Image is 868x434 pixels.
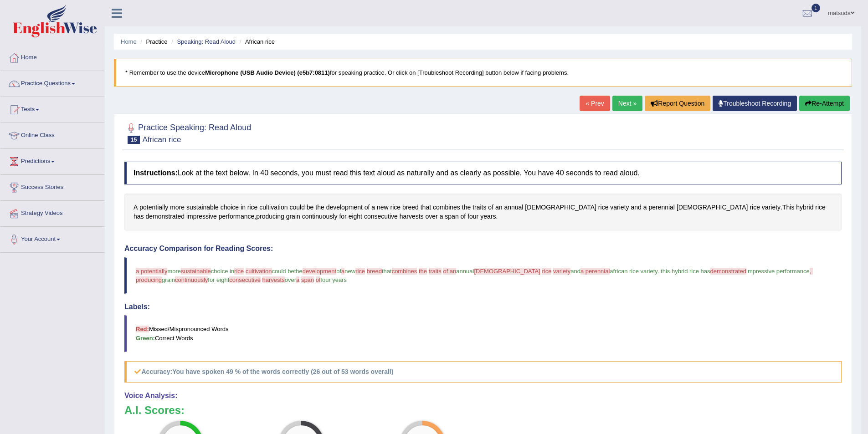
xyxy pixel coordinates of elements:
[136,268,167,275] span: a potentially
[612,96,642,111] a: Next »
[301,276,314,283] span: span
[677,203,748,212] span: Click to see word definition
[124,245,842,253] h4: Accuracy Comparison for Reading Scores:
[0,149,104,172] a: Predictions
[440,212,443,221] span: Click to see word definition
[580,268,610,275] span: a perennial
[610,203,629,212] span: Click to see word definition
[426,212,438,221] span: Click to see word definition
[128,136,140,144] span: 15
[336,268,341,275] span: of
[0,45,104,68] a: Home
[302,212,338,221] span: Click to see word definition
[303,268,336,275] span: development
[138,37,167,46] li: Practice
[525,203,596,212] span: Click to see word definition
[371,203,375,212] span: Click to see word definition
[349,212,362,221] span: Click to see word definition
[136,326,149,332] b: Red:
[474,268,540,275] span: [DEMOGRAPHIC_DATA]
[134,203,138,212] span: Click to see word definition
[367,268,382,275] span: breed
[316,276,321,283] span: of
[294,268,303,275] span: the
[643,203,647,212] span: Click to see word definition
[172,368,393,375] b: You have spoken 49 % of the words correctly (26 out of 53 words overall)
[121,38,137,45] a: Home
[762,203,781,212] span: Click to see word definition
[390,203,401,212] span: Click to see word definition
[488,203,493,212] span: Click to see word definition
[382,268,392,275] span: that
[221,203,239,212] span: Click to see word definition
[419,268,427,275] span: the
[296,276,299,283] span: a
[211,268,234,275] span: choice in
[139,203,168,212] span: Click to see word definition
[177,38,236,45] a: Speaking: Read Aloud
[186,212,217,221] span: Click to see word definition
[134,212,144,221] span: Click to see word definition
[392,268,417,275] span: combines
[262,276,285,283] span: harvests
[219,212,255,221] span: Click to see word definition
[750,203,760,212] span: Click to see word definition
[580,96,610,111] a: « Prev
[467,212,478,221] span: Click to see word definition
[307,203,314,212] span: Click to see word definition
[247,203,258,212] span: Click to see word definition
[710,268,747,275] span: demonstrated
[796,203,813,212] span: Click to see word definition
[473,203,486,212] span: Click to see word definition
[661,268,710,275] span: this hybrid rice has
[377,203,389,212] span: Click to see word definition
[504,203,523,212] span: Click to see word definition
[0,123,104,146] a: Online Class
[799,96,850,111] button: Re-Attempt
[142,135,181,144] small: African rice
[134,169,178,177] b: Instructions:
[162,276,175,283] span: grain
[124,303,842,311] h4: Labels:
[259,203,288,212] span: Click to see word definition
[645,96,710,111] button: Report Question
[114,59,852,87] blockquote: * Remember to use the device for speaking practice. Or click on [Troubleshoot Recording] button b...
[170,203,185,212] span: Click to see word definition
[443,268,456,275] span: of an
[124,194,842,230] div: . , .
[365,203,370,212] span: Click to see word definition
[433,203,460,212] span: Click to see word definition
[598,203,609,212] span: Click to see word definition
[229,276,261,283] span: consecutive
[256,212,284,221] span: Click to see word definition
[136,335,155,342] b: Green:
[456,268,474,275] span: annual
[320,276,347,283] span: four years
[553,268,570,275] span: variety
[145,212,185,221] span: Click to see word definition
[429,268,442,275] span: traits
[186,203,219,212] span: Click to see word definition
[631,203,641,212] span: Click to see word definition
[344,268,355,275] span: new
[285,276,296,283] span: over
[648,203,675,212] span: Click to see word definition
[495,203,503,212] span: Click to see word definition
[782,203,794,212] span: Click to see word definition
[208,276,229,283] span: for eight
[124,315,842,352] blockquote: Missed/Mispronounced Words Correct Words
[812,4,821,12] span: 1
[286,212,300,221] span: Click to see word definition
[241,203,246,212] span: Click to see word definition
[124,361,842,383] h5: Accuracy:
[461,212,466,221] span: Click to see word definition
[355,268,365,275] span: rice
[402,203,419,212] span: Click to see word definition
[315,203,324,212] span: Click to see word definition
[246,268,272,275] span: cultivation
[136,268,813,283] span: , producing
[445,212,458,221] span: Click to see word definition
[289,203,304,212] span: Click to see word definition
[326,203,363,212] span: Click to see word definition
[124,162,842,184] h4: Look at the text below. In 40 seconds, you must read this text aloud as naturally and as clearly ...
